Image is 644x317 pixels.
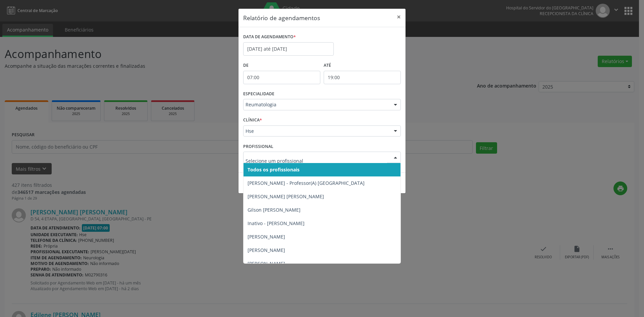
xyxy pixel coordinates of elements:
[243,13,320,22] h5: Relatório de agendamentos
[243,32,296,42] label: DATA DE AGENDAMENTO
[248,180,365,186] span: [PERSON_NAME] - Professor(A) [GEOGRAPHIC_DATA]
[248,260,285,267] span: [PERSON_NAME]
[248,247,285,253] span: [PERSON_NAME]
[248,193,324,200] span: [PERSON_NAME] [PERSON_NAME]
[246,154,387,167] input: Selecione um profissional
[246,128,387,135] span: Hse
[248,220,305,226] span: Inativo - [PERSON_NAME]
[243,141,273,152] label: PROFISSIONAL
[324,71,401,84] input: Selecione o horário final
[243,42,334,56] input: Selecione uma data ou intervalo
[243,89,274,99] label: ESPECIALIDADE
[392,9,406,25] button: Close
[248,233,285,240] span: [PERSON_NAME]
[324,60,401,71] label: ATÉ
[248,166,300,173] span: Todos os profissionais
[243,115,262,125] label: CLÍNICA
[243,71,320,84] input: Selecione o horário inicial
[243,60,320,71] label: De
[248,207,301,213] span: Gilson [PERSON_NAME]
[246,101,387,108] span: Reumatologia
